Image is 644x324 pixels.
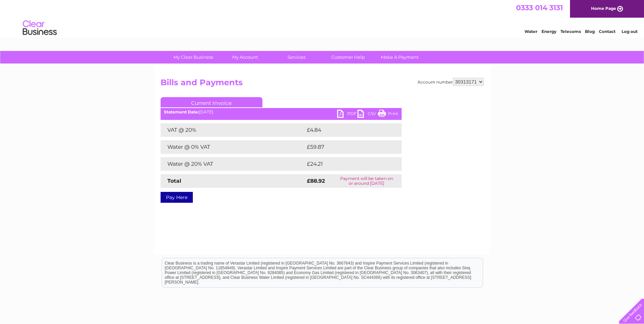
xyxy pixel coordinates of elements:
[622,29,638,34] a: Log out
[167,178,181,184] strong: Total
[525,29,537,34] a: Water
[418,78,484,86] div: Account number
[217,51,273,64] a: My Account
[161,78,484,91] h2: Bills and Payments
[378,110,398,120] a: Print
[22,18,57,38] img: logo.png
[161,157,305,171] td: Water @ 20% VAT
[164,109,199,114] b: Statement Date:
[541,29,556,34] a: Energy
[161,123,305,137] td: VAT @ 20%
[305,157,387,171] td: £24.21
[320,51,376,64] a: Customer Help
[357,110,378,120] a: CSV
[305,140,388,154] td: £59.87
[161,110,402,114] div: [DATE]
[332,174,402,188] td: Payment will be taken on or around [DATE]
[307,178,325,184] strong: £88.92
[599,29,615,34] a: Contact
[560,29,581,34] a: Telecoms
[165,51,221,64] a: My Clear Business
[161,140,305,154] td: Water @ 0% VAT
[337,110,357,120] a: PDF
[585,29,595,34] a: Blog
[305,123,386,137] td: £4.84
[162,4,483,33] div: Clear Business is a trading name of Verastar Limited (registered in [GEOGRAPHIC_DATA] No. 3667643...
[516,3,563,12] a: 0333 014 3131
[161,192,193,203] a: Pay Here
[161,97,262,107] a: Current Invoice
[269,51,325,64] a: Services
[372,51,428,64] a: Make A Payment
